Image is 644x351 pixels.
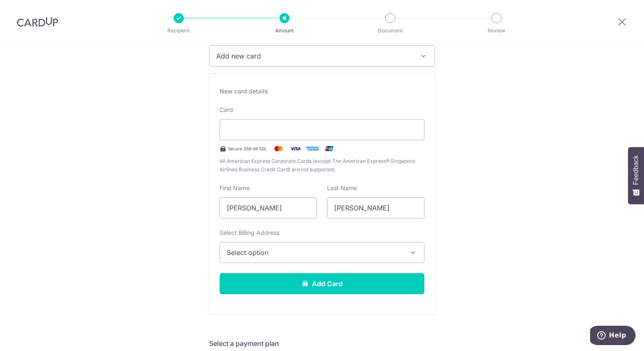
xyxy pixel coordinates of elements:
[321,144,338,154] img: .alt.unionpay
[209,45,435,66] button: Add new card
[220,87,424,96] div: New card details
[220,229,279,237] label: Select Billing Address
[220,197,317,218] input: Cardholder First Name
[220,273,424,294] button: Add Card
[628,147,644,204] button: Feedback - Show survey
[270,144,287,154] img: Mastercard
[632,155,640,185] span: Feedback
[148,27,210,35] p: Recipient
[590,326,636,347] iframe: Opens a widget where you can find more information
[220,242,424,263] button: Select option
[216,51,413,61] span: Add new card
[327,197,424,218] input: Cardholder Last Name
[287,144,304,154] img: Visa
[465,27,528,35] p: Review
[220,157,424,174] span: All American Express Corporate Cards (except The American Express® Singapore Airlines Business Cr...
[304,144,321,154] img: .alt.amex
[227,247,402,258] span: Select option
[209,338,435,348] h5: Select a payment plan
[228,145,267,152] span: Secure 256-bit SSL
[253,27,316,35] p: Amount
[227,125,417,135] iframe: Secure card payment input frame
[359,27,421,35] p: Document
[220,106,233,114] label: Card
[220,184,250,192] label: First Name
[17,17,58,27] img: CardUp
[327,184,357,192] label: Last Name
